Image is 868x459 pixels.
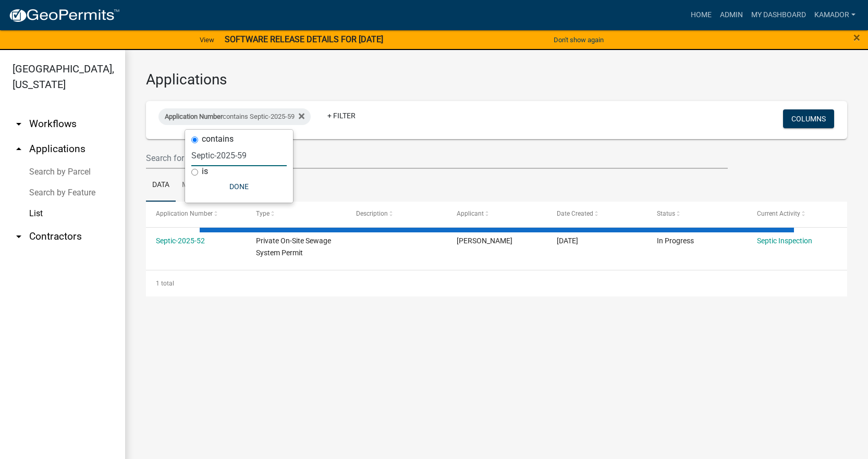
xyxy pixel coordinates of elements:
[557,210,593,217] span: Date Created
[657,237,694,245] span: In Progress
[246,202,346,227] datatable-header-cell: Type
[156,237,205,245] a: Septic-2025-52
[853,30,860,45] span: ×
[346,202,446,227] datatable-header-cell: Description
[747,202,847,227] datatable-header-cell: Current Activity
[156,210,213,217] span: Application Number
[146,270,847,296] div: 1 total
[757,210,800,217] span: Current Activity
[783,109,834,128] button: Columns
[13,118,25,130] i: arrow_drop_down
[256,210,270,217] span: Type
[202,135,234,143] label: contains
[457,210,484,217] span: Applicant
[356,210,388,217] span: Description
[256,237,331,257] span: Private On-Site Sewage System Permit
[557,237,578,245] span: 05/16/2025
[195,31,218,48] a: View
[547,202,647,227] datatable-header-cell: Date Created
[191,177,287,196] button: Done
[687,5,716,25] a: Home
[657,210,675,217] span: Status
[146,147,728,169] input: Search for applications
[853,31,860,44] button: Close
[810,5,860,25] a: Kamador
[757,237,812,245] a: Septic Inspection
[457,237,512,245] span: Gary Cheesman
[13,230,25,243] i: arrow_drop_down
[13,143,25,155] i: arrow_drop_up
[146,202,246,227] datatable-header-cell: Application Number
[446,202,546,227] datatable-header-cell: Applicant
[319,106,364,125] a: + Filter
[716,5,747,25] a: Admin
[158,108,311,125] div: contains Septic-2025-59
[747,5,810,25] a: My Dashboard
[647,202,747,227] datatable-header-cell: Status
[146,71,847,89] h3: Applications
[146,169,176,202] a: Data
[202,167,208,176] label: is
[549,31,608,48] button: Don't show again
[165,113,223,120] span: Application Number
[176,169,204,202] a: Map
[225,34,383,44] strong: SOFTWARE RELEASE DETAILS FOR [DATE]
